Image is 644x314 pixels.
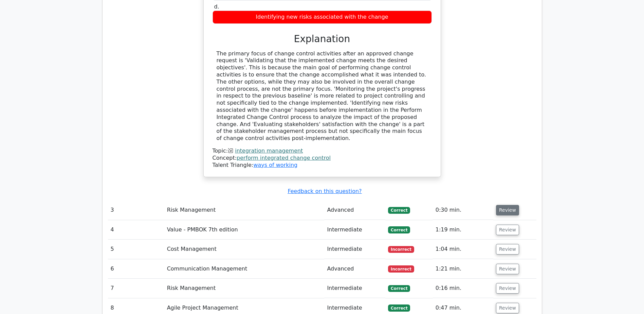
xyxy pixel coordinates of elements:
button: Review [496,283,519,294]
td: 0:30 min. [433,200,493,220]
div: The primary focus of change control activities after an approved change request is 'Validating th... [217,50,428,142]
td: 1:19 min. [433,220,493,240]
span: Correct [388,226,410,233]
div: Topic: [213,147,432,155]
a: integration management [235,147,303,154]
td: 3 [108,200,164,220]
td: 6 [108,259,164,279]
span: Correct [388,285,410,292]
td: Risk Management [164,200,325,220]
td: Intermediate [324,220,385,240]
td: 0:16 min. [433,279,493,298]
td: Advanced [324,200,385,220]
a: perform integrated change control [237,155,331,161]
span: Correct [388,304,410,311]
a: Feedback on this question? [288,188,362,194]
span: d. [214,3,219,10]
td: 4 [108,220,164,240]
td: 7 [108,279,164,298]
button: Review [496,264,519,274]
td: Cost Management [164,240,325,259]
td: Value - PMBOK 7th edition [164,220,325,240]
td: Intermediate [324,240,385,259]
td: Communication Management [164,259,325,279]
div: Concept: [213,155,432,162]
span: Incorrect [388,265,414,272]
td: 1:21 min. [433,259,493,279]
td: Risk Management [164,279,325,298]
td: 1:04 min. [433,240,493,259]
button: Review [496,225,519,235]
span: Incorrect [388,246,414,253]
td: Intermediate [324,279,385,298]
div: Identifying new risks associated with the change [213,11,432,24]
button: Review [496,244,519,255]
span: Correct [388,207,410,214]
div: Talent Triangle: [213,147,432,169]
button: Review [496,205,519,215]
td: Advanced [324,259,385,279]
td: 5 [108,240,164,259]
button: Review [496,303,519,313]
a: ways of working [253,162,297,168]
h3: Explanation [217,33,428,45]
